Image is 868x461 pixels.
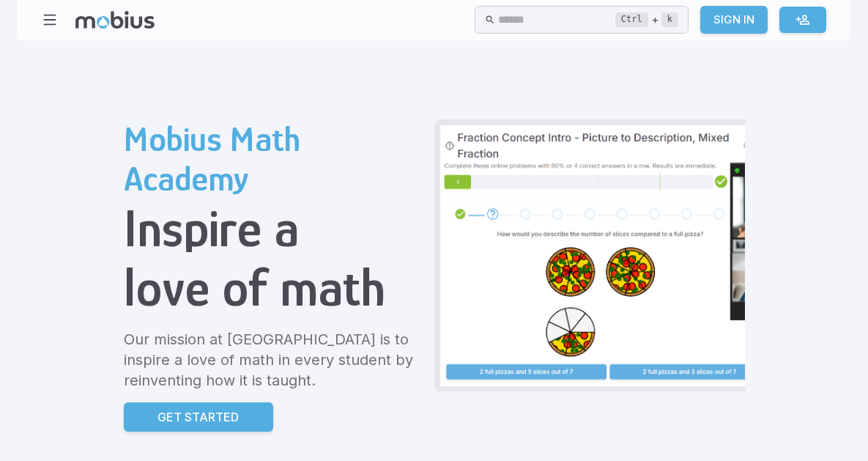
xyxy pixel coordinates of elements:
[124,199,423,258] h1: Inspire a
[124,258,423,317] h1: love of math
[700,6,768,34] a: Sign In
[157,408,239,426] p: Get Started
[124,329,423,391] p: Our mission at [GEOGRAPHIC_DATA] is to inspire a love of math in every student by reinventing how...
[124,119,423,199] h2: Mobius Math Academy
[440,125,833,386] img: Grade 6 Class
[661,12,678,27] kbd: k
[615,12,648,27] kbd: Ctrl
[124,402,273,432] a: Get Started
[615,11,678,29] div: +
